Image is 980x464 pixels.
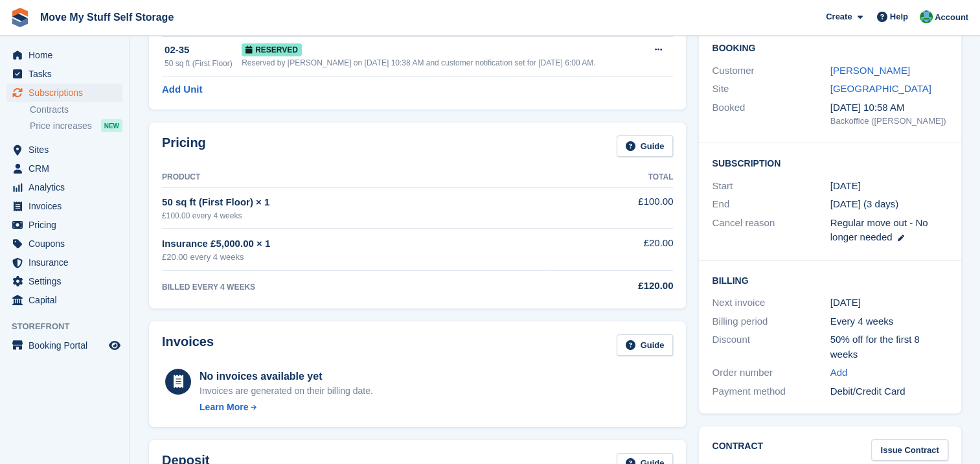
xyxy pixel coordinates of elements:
[830,384,948,399] div: Debit/Credit Card
[30,120,92,132] span: Price increases
[162,210,548,222] div: £100.00 every 4 weeks
[712,384,830,399] div: Payment method
[165,43,242,58] div: 02-35
[712,216,830,245] div: Cancel reason
[165,58,242,69] div: 50 sq ft (First Floor)
[28,235,106,253] span: Coupons
[28,197,106,215] span: Invoices
[107,338,122,353] a: Preview store
[6,65,122,83] a: menu
[162,135,206,157] h2: Pricing
[6,197,122,215] a: menu
[712,314,830,329] div: Billing period
[830,115,948,128] div: Backoffice ([PERSON_NAME])
[28,253,106,272] span: Insurance
[617,334,674,356] a: Guide
[6,178,122,196] a: menu
[712,100,830,128] div: Booked
[28,159,106,178] span: CRM
[712,82,830,97] div: Site
[12,320,129,333] span: Storefront
[548,279,673,294] div: £120.00
[199,369,373,384] div: No invoices available yet
[10,8,30,27] img: stora-icon-8386f47178a22dfd0bd8f6a31ec36ba5ce8667c1dd55bd0f319d3a0aa187defe.svg
[6,216,122,234] a: menu
[28,216,106,234] span: Pricing
[548,167,673,188] th: Total
[28,141,106,159] span: Sites
[617,135,674,157] a: Guide
[6,272,122,290] a: menu
[6,253,122,272] a: menu
[548,229,673,271] td: £20.00
[712,365,830,380] div: Order number
[162,251,548,264] div: £20.00 every 4 weeks
[712,332,830,362] div: Discount
[162,82,202,97] a: Add Unit
[830,332,948,362] div: 50% off for the first 8 weeks
[712,197,830,212] div: End
[28,336,106,354] span: Booking Portal
[830,217,928,243] span: Regular move out - No longer needed
[830,198,899,209] span: [DATE] (3 days)
[242,43,302,56] span: Reserved
[712,43,948,54] h2: Booking
[35,6,179,28] a: Move My Stuff Self Storage
[712,156,948,169] h2: Subscription
[830,296,948,310] div: [DATE]
[871,439,948,461] a: Issue Contract
[28,46,106,64] span: Home
[6,159,122,178] a: menu
[162,167,548,188] th: Product
[162,195,548,210] div: 50 sq ft (First Floor) × 1
[6,336,122,354] a: menu
[28,84,106,102] span: Subscriptions
[830,83,931,94] a: [GEOGRAPHIC_DATA]
[712,179,830,194] div: Start
[162,334,214,356] h2: Invoices
[101,119,122,132] div: NEW
[162,237,548,251] div: Insurance £5,000.00 × 1
[830,179,861,194] time: 2025-09-04 00:00:00 UTC
[199,400,373,414] a: Learn More
[162,281,548,293] div: BILLED EVERY 4 WEEKS
[920,10,933,23] img: Dan
[28,65,106,83] span: Tasks
[30,119,122,133] a: Price increases NEW
[712,64,830,78] div: Customer
[28,178,106,196] span: Analytics
[548,187,673,228] td: £100.00
[28,291,106,309] span: Capital
[712,273,948,286] h2: Billing
[830,65,910,76] a: [PERSON_NAME]
[6,46,122,64] a: menu
[712,439,763,461] h2: Contract
[830,314,948,329] div: Every 4 weeks
[826,10,852,23] span: Create
[830,365,848,380] a: Add
[199,384,373,398] div: Invoices are generated on their billing date.
[890,10,908,23] span: Help
[6,141,122,159] a: menu
[6,84,122,102] a: menu
[830,100,948,115] div: [DATE] 10:58 AM
[28,272,106,290] span: Settings
[242,57,643,69] div: Reserved by [PERSON_NAME] on [DATE] 10:38 AM and customer notification set for [DATE] 6:00 AM.
[712,296,830,310] div: Next invoice
[6,235,122,253] a: menu
[199,400,248,414] div: Learn More
[6,291,122,309] a: menu
[935,11,968,24] span: Account
[30,104,122,116] a: Contracts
